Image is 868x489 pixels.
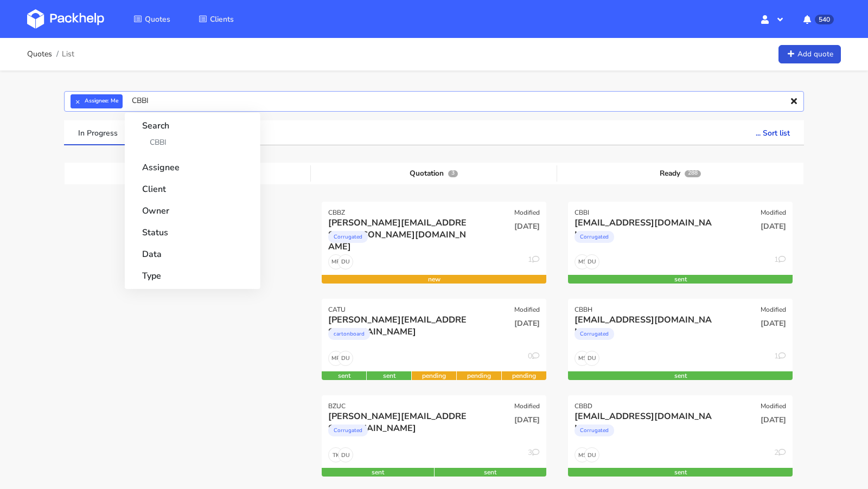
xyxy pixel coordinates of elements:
strong: Search [142,113,243,132]
div: new [322,275,546,284]
div: sent [322,371,366,380]
span: DU [339,448,353,462]
span: MS [575,351,589,365]
div: pending [502,371,546,380]
div: [PERSON_NAME][EMAIL_ADDRESS][PERSON_NAME][DOMAIN_NAME] [328,217,472,229]
div: 1 [774,351,786,366]
strong: Status [142,220,243,239]
a: CBBZ Modified [PERSON_NAME][EMAIL_ADDRESS][PERSON_NAME][DOMAIN_NAME] Corrugated [DATE] DU MP 1 new [322,202,546,283]
span: MS [575,448,589,462]
button: ... Sort list [742,120,804,144]
a: CBBI Modified [EMAIL_ADDRESS][DOMAIN_NAME] Corrugated [DATE] DU MS 1 sent [568,202,793,283]
strong: Owner [142,198,243,217]
div: CBBD [575,402,592,410]
span: [DATE] [761,318,786,329]
span: [DATE] [514,221,540,231]
span: Quotes [145,14,170,24]
span: [DATE] [514,415,540,425]
span: [DATE] [761,221,786,231]
div: Modified [514,402,540,410]
div: CATU [328,305,346,314]
div: Corrugated [575,231,614,243]
div: sent [568,468,793,477]
div: Corrugated [328,231,368,243]
div: Draft [65,165,311,182]
div: Modified [761,402,786,410]
div: 0 [528,351,540,366]
strong: Assignee: [85,99,108,104]
span: Me [111,99,118,104]
div: Corrugated [575,328,614,340]
input: Start typing to filter or search items below... [64,91,804,112]
div: sent [322,468,434,477]
div: [EMAIL_ADDRESS][DOMAIN_NAME] [575,314,718,326]
div: [PERSON_NAME][EMAIL_ADDRESS][DOMAIN_NAME] [328,314,472,326]
a: BZUC Modified [PERSON_NAME][EMAIL_ADDRESS][DOMAIN_NAME] Corrugated [DATE] DU TK 3 sent sent [322,395,546,477]
div: 1 [774,254,786,269]
a: CBBD Modified [EMAIL_ADDRESS][DOMAIN_NAME] Corrugated [DATE] DU MS 2 sent [568,395,793,477]
div: sent [568,275,793,284]
button: 540 [795,9,841,29]
span: DU [585,255,599,269]
div: sent [568,371,793,380]
span: TK [329,448,343,462]
div: Modified [514,208,540,217]
strong: Data [142,241,243,261]
a: Quotes [120,9,183,29]
span: DU [585,448,599,462]
div: CBBZ [328,208,345,217]
a: Clients [186,9,247,29]
a: CBBI [142,132,243,152]
div: sent [435,468,547,477]
a: Quotes [27,50,52,59]
img: Dashboard [27,9,104,29]
a: CATU Modified [PERSON_NAME][EMAIL_ADDRESS][DOMAIN_NAME] cartonboard [DATE] DU MP 0 sent sent pend... [322,299,546,380]
span: [DATE] [761,415,786,425]
div: [EMAIL_ADDRESS][DOMAIN_NAME] [575,410,718,422]
div: [PERSON_NAME][EMAIL_ADDRESS][DOMAIN_NAME] [328,410,472,422]
span: 288 [685,170,701,177]
div: 3 [528,447,540,462]
strong: Type [142,263,243,282]
span: MP [329,255,343,269]
div: CBBI [575,208,589,217]
div: 2 [774,447,786,462]
strong: Client [142,176,243,196]
div: 1 [528,254,540,269]
div: Corrugated [328,424,368,436]
strong: Assignee [142,155,243,174]
div: [EMAIL_ADDRESS][DOMAIN_NAME] [575,217,718,229]
span: List [62,50,74,59]
div: pending [457,371,501,380]
div: cartonboard [328,328,370,340]
a: Add quote [778,45,841,64]
span: Clients [210,14,234,24]
button: × [71,94,85,108]
div: Ready [557,165,803,182]
div: pending [412,371,456,380]
span: DU [339,255,353,269]
span: [DATE] [514,318,540,329]
span: DU [339,351,353,365]
div: Modified [761,208,786,217]
div: Corrugated [575,424,614,436]
a: In Progress [64,120,132,144]
div: sent [367,371,411,380]
nav: breadcrumb [27,43,74,65]
span: 540 [815,15,834,24]
span: 3 [448,170,458,177]
div: BZUC [328,402,346,410]
div: Modified [761,305,786,314]
div: CBBH [575,305,592,314]
a: CBBH Modified [EMAIL_ADDRESS][DOMAIN_NAME] Corrugated [DATE] DU MS 1 sent [568,299,793,380]
span: DU [585,351,599,365]
div: Quotation [311,165,557,182]
div: Modified [514,305,540,314]
span: MP [329,351,343,365]
span: MS [575,255,589,269]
